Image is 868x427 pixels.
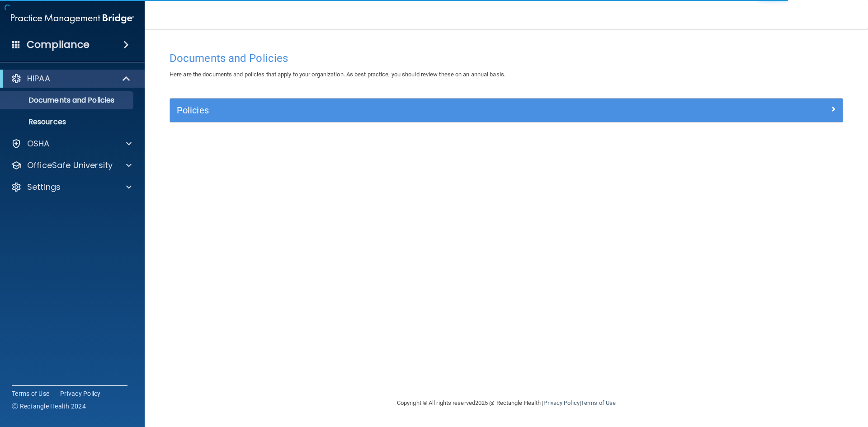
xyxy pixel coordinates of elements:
[6,96,129,105] p: Documents and Policies
[11,9,134,28] img: PMB logo
[341,389,671,418] div: Copyright © All rights reserved 2025 @ Rectangle Health | |
[11,160,132,171] a: OfficeSafe University
[581,399,616,406] a: Terms of Use
[27,38,90,51] h4: Compliance
[12,389,49,398] a: Terms of Use
[11,73,131,84] a: HIPAA
[6,117,129,127] p: Resources
[27,160,113,171] p: OfficeSafe University
[177,103,836,117] a: Policies
[170,71,505,78] span: Here are the documents and policies that apply to your organization. As best practice, you should...
[543,399,579,406] a: Privacy Policy
[27,138,50,149] p: OSHA
[27,73,50,84] p: HIPAA
[11,182,132,192] a: Settings
[177,105,668,115] h5: Policies
[60,389,101,398] a: Privacy Policy
[170,52,843,64] h4: Documents and Policies
[27,182,61,192] p: Settings
[12,402,86,411] span: Ⓒ Rectangle Health 2024
[11,138,132,149] a: OSHA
